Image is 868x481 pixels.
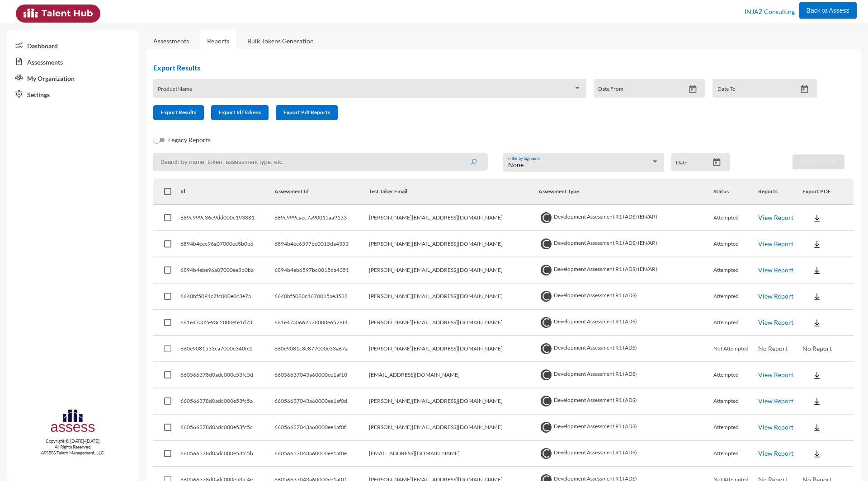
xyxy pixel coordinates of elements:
[538,179,713,205] th: Assessment Type
[180,441,274,467] td: 660566378d0adc000e53fc5b
[538,231,713,257] td: Development Assessment R1 (ADS) (EN/AR)
[713,284,758,310] td: Attempted
[7,53,139,70] a: Assessments
[758,397,793,405] a: View Report
[369,362,538,388] td: [EMAIL_ADDRESS][DOMAIN_NAME]
[369,310,538,336] td: [PERSON_NAME][EMAIL_ADDRESS][DOMAIN_NAME]
[713,231,758,257] td: Attempted
[274,231,369,257] td: 6894b4ee6597bc0015da4353
[685,84,701,94] button: Open calendar
[745,5,795,19] p: INJAZ Consulting
[758,240,793,248] a: View Report
[153,37,189,45] a: Assessments
[713,388,758,415] td: Attempted
[211,105,269,120] button: Export Id/Tokens
[800,158,837,165] span: Download PDF
[283,109,330,116] span: Export Pdf Reports
[274,388,369,415] td: 66056637043a60000ee1af0d
[758,423,793,431] a: View Report
[7,70,139,86] a: My Organization
[802,345,832,352] span: No Report
[713,415,758,441] td: Attempted
[538,362,713,388] td: Development Assessment R1 (ADS)
[153,153,486,171] input: Search by name, token, assessment type, etc.
[50,408,96,436] img: assesscompany-logo.png
[538,415,713,441] td: Development Assessment R1 (ADS)
[369,205,538,231] td: [PERSON_NAME][EMAIL_ADDRESS][DOMAIN_NAME]
[713,441,758,467] td: Attempted
[538,388,713,415] td: Development Assessment R1 (ADS)
[276,105,338,120] button: Export Pdf Reports
[180,388,274,415] td: 660566378d0adc000e53fc5a
[274,257,369,284] td: 6894b4eb6597bc0015da4351
[758,292,793,300] a: View Report
[274,310,369,336] td: 661e47a0662b78000e6528f4
[180,362,274,388] td: 660566378d0adc000e53fc5d
[180,179,274,205] th: Id
[153,105,204,120] button: Export Results
[538,284,713,310] td: Development Assessment R1 (ADS)
[274,284,369,310] td: 6640bf5080c4670015ae3538
[369,284,538,310] td: [PERSON_NAME][EMAIL_ADDRESS][DOMAIN_NAME]
[758,371,793,378] a: View Report
[219,109,261,116] span: Export Id/Tokens
[713,336,758,362] td: Not Attempted
[168,135,211,145] span: Legacy Reports
[713,179,758,205] th: Status
[7,438,139,456] p: Copyright © [DATE]-[DATE]. All Rights Reserved. ASSESS Talent Management, LLC.
[274,441,369,467] td: 66056637043a60000ee1af0e
[180,310,274,336] td: 661e47a02e93c2000efe1d73
[369,441,538,467] td: [EMAIL_ADDRESS][DOMAIN_NAME]
[758,179,803,205] th: Reports
[180,257,274,284] td: 6894b4ebe96a07000ee8b0ba
[180,415,274,441] td: 660566378d0adc000e53fc5c
[802,179,854,205] th: Export PDF
[369,415,538,441] td: [PERSON_NAME][EMAIL_ADDRESS][DOMAIN_NAME]
[180,205,274,231] td: 689c999c36e9dd000e193881
[713,310,758,336] td: Attempted
[758,449,793,457] a: View Report
[758,266,793,274] a: View Report
[180,231,274,257] td: 6894b4eee96a07000ee8b0bd
[369,336,538,362] td: [PERSON_NAME][EMAIL_ADDRESS][DOMAIN_NAME]
[180,284,274,310] td: 6640bf5094c7fc000e0c3e7a
[161,109,196,116] span: Export Results
[758,345,788,352] span: No Report
[274,415,369,441] td: 66056637043a60000ee1af0f
[713,362,758,388] td: Attempted
[538,257,713,284] td: Development Assessment R1 (ADS) (EN/AR)
[799,5,857,14] a: Back to Assess
[369,179,538,205] th: Test Taker Email
[274,205,369,231] td: 689c999caec7a90015aa9133
[274,179,369,205] th: Assessment Id
[793,154,844,169] button: Download PDF
[369,388,538,415] td: [PERSON_NAME][EMAIL_ADDRESS][DOMAIN_NAME]
[7,86,139,102] a: Settings
[538,441,713,467] td: Development Assessment R1 (ADS)
[709,158,725,167] button: Open calendar
[538,310,713,336] td: Development Assessment R1 (ADS)
[538,205,713,231] td: Development Assessment R1 (ADS) (EN/AR)
[807,7,849,14] span: Back to Assess
[274,362,369,388] td: 66056637043a60000ee1af10
[240,30,321,52] a: Bulk Tokens Generation
[180,336,274,362] td: 660e9081533ca7000e340fe2
[200,30,236,52] a: Reports
[538,336,713,362] td: Development Assessment R1 (ADS)
[274,336,369,362] td: 660e9081c8e877000e33a67a
[713,205,758,231] td: Attempted
[758,214,793,221] a: View Report
[799,2,857,19] button: Back to Assess
[797,84,812,94] button: Open calendar
[369,231,538,257] td: [PERSON_NAME][EMAIL_ADDRESS][DOMAIN_NAME]
[508,161,524,168] span: None
[713,257,758,284] td: Attempted
[7,37,139,53] a: Dashboard
[369,257,538,284] td: [PERSON_NAME][EMAIL_ADDRESS][DOMAIN_NAME]
[153,63,825,72] h2: Export Results
[758,318,793,326] a: View Report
